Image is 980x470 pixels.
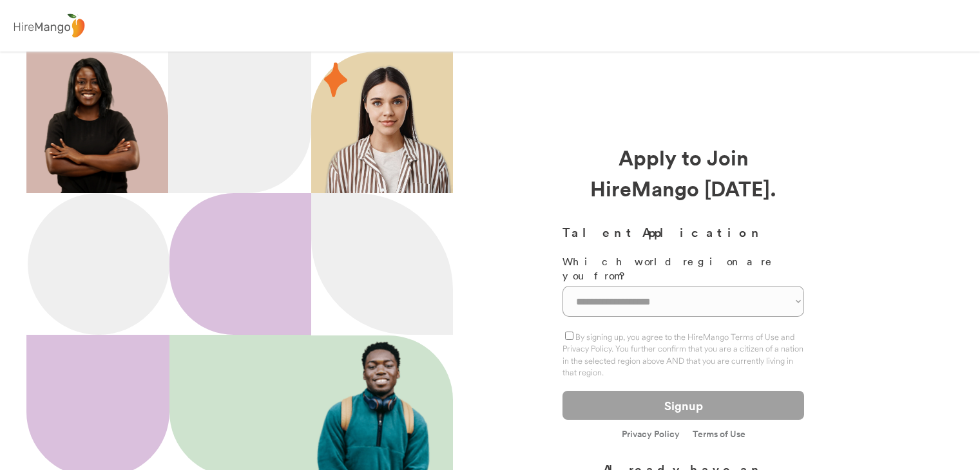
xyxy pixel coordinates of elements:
[324,64,453,193] img: hispanic%20woman.png
[693,429,745,438] a: Terms of Use
[562,391,804,420] button: Signup
[622,429,680,440] a: Privacy Policy
[28,193,169,335] img: Ellipse%2012
[562,223,804,241] h3: Talent Application
[562,254,804,283] div: Which world region are you from?
[324,62,347,97] img: 29
[562,332,803,377] label: By signing up, you agree to the HireMango Terms of Use and Privacy Policy. You further confirm th...
[562,142,804,203] div: Apply to Join HireMango [DATE].
[10,11,88,41] img: logo%20-%20hiremango%20gray.png
[29,52,155,193] img: 200x220.png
